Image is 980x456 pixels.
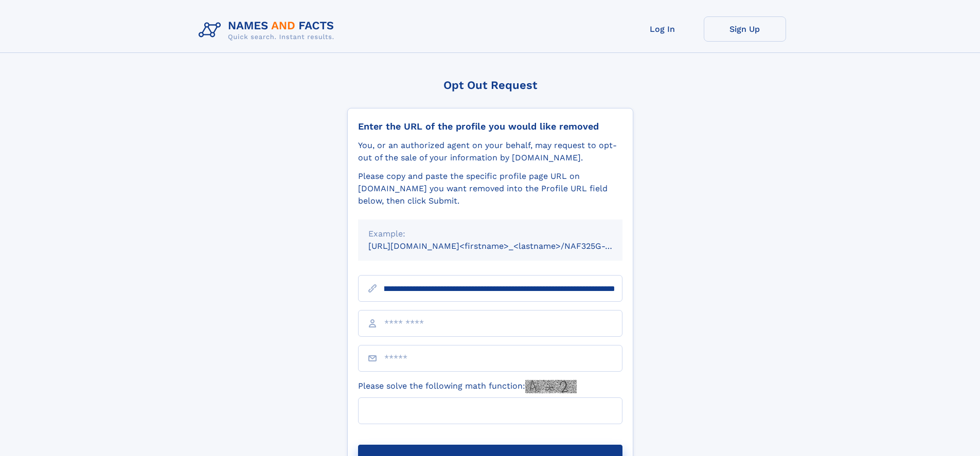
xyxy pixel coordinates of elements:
[358,380,577,393] label: Please solve the following math function:
[358,121,622,132] div: Enter the URL of the profile you would like removed
[194,16,343,44] img: Logo Names and Facts
[621,16,704,42] a: Log In
[368,241,642,251] small: [URL][DOMAIN_NAME]<firstname>_<lastname>/NAF325G-xxxxxxxx
[358,170,622,207] div: Please copy and paste the specific profile page URL on [DOMAIN_NAME] you want removed into the Pr...
[347,79,633,92] div: Opt Out Request
[704,16,786,42] a: Sign Up
[358,139,622,164] div: You, or an authorized agent on your behalf, may request to opt-out of the sale of your informatio...
[368,228,612,240] div: Example:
